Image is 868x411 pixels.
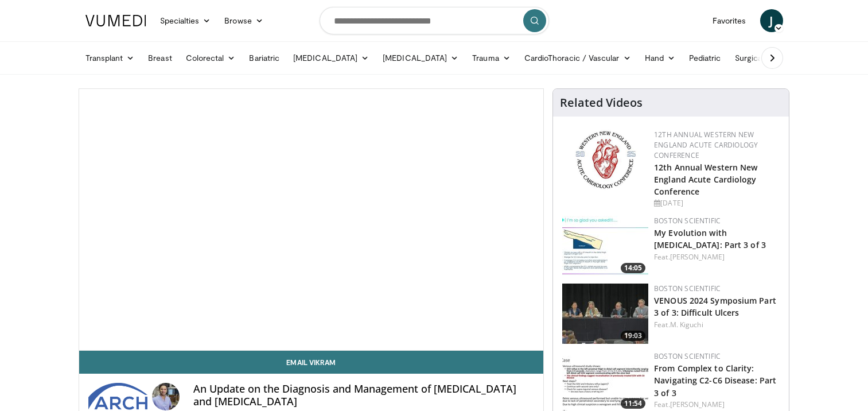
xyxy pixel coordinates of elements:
a: Breast [141,46,178,69]
a: Boston Scientific [654,284,721,293]
a: Email Vikram [79,351,544,374]
a: VENOUS 2024 Symposium Part 3 of 3: Difficult Ulcers [654,295,776,318]
span: 11:54 [621,398,645,409]
a: Trauma [465,46,517,69]
span: 14:05 [621,263,645,273]
img: 0954f259-7907-4053-a817-32a96463ecc8.png.150x105_q85_autocrop_double_scale_upscale_version-0.2.png [574,130,637,190]
a: My Evolution with [MEDICAL_DATA]: Part 3 of 3 [654,227,766,250]
div: Feat. [654,252,780,262]
a: Bariatric [242,46,286,69]
img: Avatar [152,383,180,410]
a: From Complex to Clarity: Navigating C2-C6 Disease: Part 3 of 3 [654,363,776,398]
div: Feat. [654,320,780,330]
a: Colorectal [179,46,243,69]
img: VuMedi Logo [85,15,146,26]
a: Favorites [706,9,753,32]
a: Hand [638,46,682,69]
h4: Related Videos [560,96,643,110]
a: J [760,9,783,32]
span: 19:03 [621,331,645,341]
img: ARCH Advanced Revascularization Symposium [88,383,147,410]
a: Transplant [79,46,142,69]
a: Surgical Oncology [728,46,820,69]
a: [PERSON_NAME] [670,252,725,262]
a: 12th Annual Western New England Acute Cardiology Conference [654,130,758,160]
a: [PERSON_NAME] [670,400,725,409]
a: [MEDICAL_DATA] [286,46,376,69]
a: Boston Scientific [654,216,721,226]
a: Boston Scientific [654,351,721,361]
div: Feat. [654,400,780,410]
a: 12th Annual Western New England Acute Cardiology Conference [654,162,757,197]
img: 5ca59e1b-fc86-4e25-b304-1ab8774ee220.150x105_q85_crop-smart_upscale.jpg [562,284,648,344]
a: Specialties [153,9,218,32]
video-js: Video Player [79,89,544,351]
h4: An Update on the Diagnosis and Management of [MEDICAL_DATA] and [MEDICAL_DATA] [193,383,534,408]
a: Pediatric [682,46,728,69]
img: 2df4b9b9-c875-4e5b-86ab-fc11aa8b41c7.150x105_q85_crop-smart_upscale.jpg [562,216,648,276]
a: [MEDICAL_DATA] [376,46,465,69]
a: M. Kiguchi [670,320,703,329]
a: 14:05 [562,216,648,276]
a: 19:03 [562,284,648,344]
div: [DATE] [654,198,780,208]
a: Browse [217,9,270,32]
a: CardioThoracic / Vascular [517,46,638,69]
input: Search topics, interventions [320,7,549,34]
